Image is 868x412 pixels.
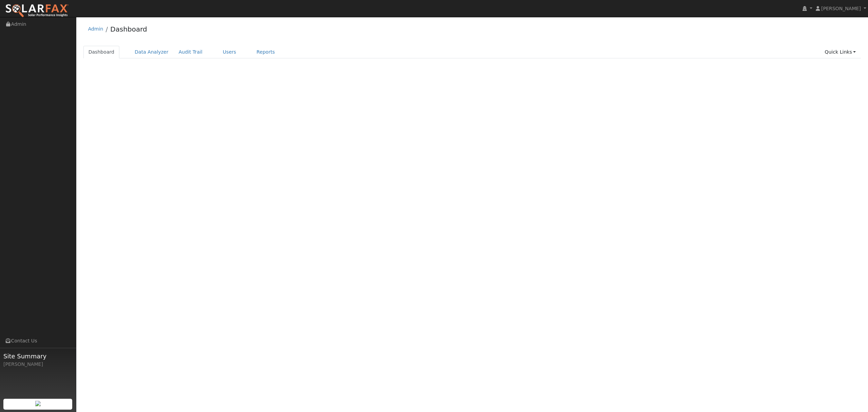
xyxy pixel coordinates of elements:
[218,46,241,58] a: Users
[83,46,120,58] a: Dashboard
[110,25,147,33] a: Dashboard
[35,401,41,406] img: retrieve
[252,46,280,58] a: Reports
[3,361,73,368] div: [PERSON_NAME]
[130,46,174,58] a: Data Analyzer
[821,6,861,11] span: [PERSON_NAME]
[88,26,103,32] a: Admin
[174,46,208,58] a: Audit Trail
[3,352,73,361] span: Site Summary
[5,4,69,18] img: SolarFax
[820,46,861,58] a: Quick Links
